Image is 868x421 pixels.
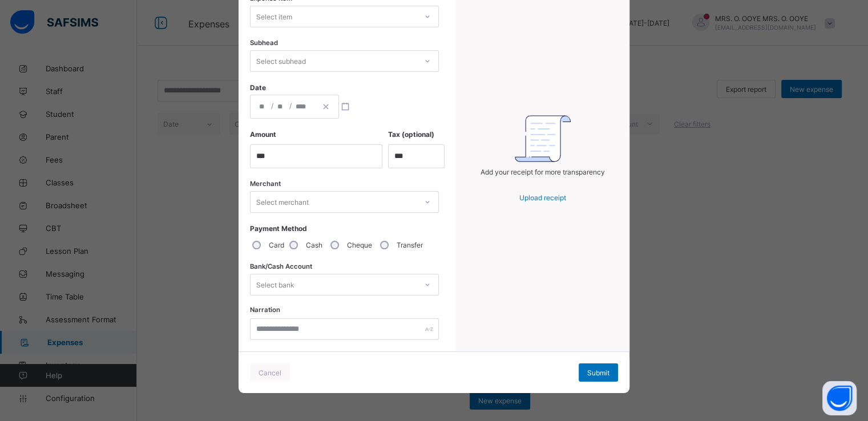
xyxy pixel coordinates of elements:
[397,241,423,249] label: Transfer
[250,262,312,270] span: Bank/Cash Account
[250,180,281,188] span: Merchant
[269,241,284,249] label: Card
[288,101,293,111] span: /
[481,115,605,219] span: delete svgAdd your receipt for more transparencyUpload receipt
[259,369,281,377] span: Cancel
[250,83,266,92] span: Date
[256,50,306,72] div: Select subhead
[250,224,439,233] span: Payment Method
[587,369,609,377] span: Submit
[250,130,382,139] span: Amount
[822,381,857,415] button: Open asap
[256,274,294,295] div: Select bank
[250,39,278,47] span: Subhead
[388,130,445,139] span: Tax (optional)
[256,191,309,213] div: Select merchant
[256,6,292,27] div: Select item
[481,168,605,176] span: Add your receipt for more transparency
[515,115,571,162] img: delete svg
[270,101,274,111] span: /
[519,193,566,202] span: Upload receipt
[347,241,372,249] label: Cheque
[306,241,322,249] label: Cash
[250,306,280,314] label: Narration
